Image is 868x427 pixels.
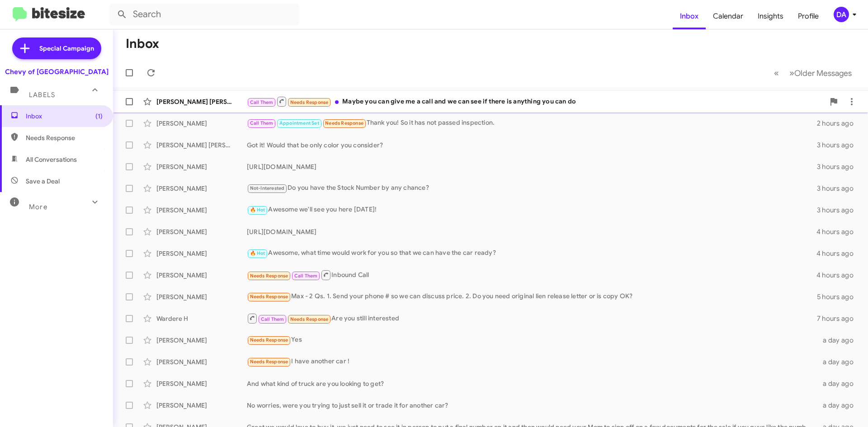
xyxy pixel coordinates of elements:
[834,7,849,22] div: DA
[774,67,779,79] span: «
[250,120,274,126] span: Call Them
[39,44,94,53] span: Special Campaign
[817,184,861,193] div: 3 hours ago
[156,141,247,150] div: [PERSON_NAME] [PERSON_NAME]
[794,68,852,78] span: Older Messages
[26,177,60,186] span: Save a Deal
[12,38,101,59] a: Special Campaign
[279,120,319,126] span: Appointment Set
[247,118,817,128] div: Thank you! So it has not passed inspection.
[109,4,299,25] input: Search
[156,227,247,236] div: [PERSON_NAME]
[290,99,329,105] span: Needs Response
[290,316,329,322] span: Needs Response
[817,379,861,388] div: a day ago
[769,64,857,82] nav: Page navigation example
[817,314,861,323] div: 7 hours ago
[247,291,817,302] div: Max - 2 Qs. 1. Send your phone # so we can discuss price. 2. Do you need original lien release le...
[826,7,858,22] button: DA
[156,184,247,193] div: [PERSON_NAME]
[156,292,247,301] div: [PERSON_NAME]
[247,335,817,345] div: Yes
[247,248,816,258] div: Awesome, what time would work for you so that we can have the car ready?
[250,337,288,343] span: Needs Response
[247,162,817,171] div: [URL][DOMAIN_NAME]
[5,67,108,76] div: Chevy of [GEOGRAPHIC_DATA]
[247,205,817,215] div: Awesome we'll see you here [DATE]!
[26,112,103,121] span: Inbox
[250,99,274,105] span: Call Them
[706,3,750,29] a: Calendar
[156,401,247,410] div: [PERSON_NAME]
[247,227,816,236] div: [URL][DOMAIN_NAME]
[95,112,103,121] span: (1)
[126,37,159,51] h1: Inbox
[247,183,817,193] div: Do you have the Stock Number by any chance?
[156,119,247,128] div: [PERSON_NAME]
[817,292,861,301] div: 5 hours ago
[156,379,247,388] div: [PERSON_NAME]
[817,162,861,171] div: 3 hours ago
[156,249,247,258] div: [PERSON_NAME]
[250,273,288,279] span: Needs Response
[817,119,861,128] div: 2 hours ago
[817,206,861,215] div: 3 hours ago
[247,96,825,107] div: Maybe you can give me a call and we can see if there is anything you can do
[29,203,47,211] span: More
[250,250,265,256] span: 🔥 Hot
[247,313,817,324] div: Are you still interested
[789,67,794,79] span: »
[784,64,857,82] button: Next
[156,271,247,280] div: [PERSON_NAME]
[156,336,247,345] div: [PERSON_NAME]
[769,64,784,82] button: Previous
[156,314,247,323] div: Wardere H
[817,336,861,345] div: a day ago
[325,120,363,126] span: Needs Response
[261,316,284,322] span: Call Them
[816,271,861,280] div: 4 hours ago
[247,401,817,410] div: No worries, were you trying to just sell it or trade it for another car?
[247,141,817,150] div: Got it! Would that be only color you consider?
[673,3,706,29] a: Inbox
[156,97,247,106] div: [PERSON_NAME] [PERSON_NAME]
[750,3,791,29] a: Insights
[250,207,265,213] span: 🔥 Hot
[791,3,826,29] a: Profile
[817,357,861,366] div: a day ago
[817,141,861,150] div: 3 hours ago
[26,155,77,164] span: All Conversations
[294,273,318,279] span: Call Them
[156,206,247,215] div: [PERSON_NAME]
[250,294,288,300] span: Needs Response
[156,357,247,366] div: [PERSON_NAME]
[817,401,861,410] div: a day ago
[250,185,285,191] span: Not-Interested
[29,91,55,99] span: Labels
[816,227,861,236] div: 4 hours ago
[816,249,861,258] div: 4 hours ago
[247,379,817,388] div: And what kind of truck are you looking to get?
[156,162,247,171] div: [PERSON_NAME]
[250,359,288,365] span: Needs Response
[247,269,816,281] div: Inbound Call
[26,133,103,142] span: Needs Response
[247,357,817,367] div: I have another car !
